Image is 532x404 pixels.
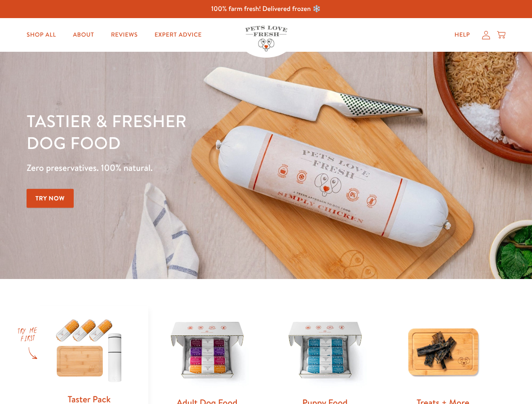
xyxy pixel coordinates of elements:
a: Expert Advice [148,27,209,43]
img: Pets Love Fresh [245,26,287,51]
p: Zero preservatives. 100% natural. [27,160,346,175]
a: Reviews [104,27,144,43]
a: Try Now [27,189,74,208]
a: About [66,27,101,43]
h1: Tastier & fresher dog food [27,110,346,154]
a: Help [448,27,477,43]
a: Shop All [20,27,63,43]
